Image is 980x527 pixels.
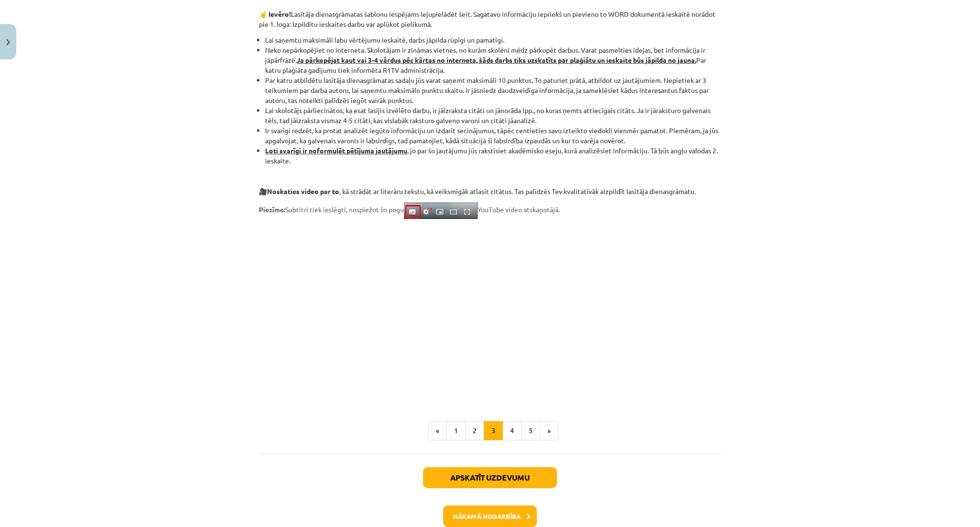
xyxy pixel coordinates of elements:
[423,467,557,488] button: Apskatīt uzdevumu
[265,126,721,146] li: Ir svarīgi redzēt, ka protat analizēt iegūto informāciju un izdarīt secinājumus, tāpēc centieties...
[6,39,10,46] img: icon-close-lesson-0947bae3869378f0d4975bcd49f059093ad1ed9edebbc8119c70593378902aed.svg
[465,421,484,440] button: 2
[259,421,721,440] nav: Page navigation example
[484,421,503,440] button: 3
[521,421,540,440] button: 5
[540,421,558,440] button: »
[265,105,721,126] li: Lai skolotājs pārliecinātos, ka esat lasījis izvēlēto darbu, ir jāizraksta citāti un jānorāda lpp...
[265,75,721,105] li: Par katru atbildētu lasītāja dienasgrāmatas sadaļu jūs varat saņemt maksimāli 10 punktus. To patu...
[297,56,696,64] strong: Ja pārkopējat kaut vai 3-4 vārdus pēc kārtas no interneta, šāds darbs tiks uzskatīts par plaģiātu...
[446,421,466,440] button: 1
[259,205,285,214] strong: Piezīme:
[265,35,721,45] li: Lai saņemtu maksimāli labu vērtējumu ieskaitē, darbs jāpilda rūpīgi un pamatīgi.
[267,187,339,195] strong: Noskaties video par to
[502,421,522,440] button: 4
[265,146,407,155] strong: Ļoti svarīgi ir noformulēt pētījuma jautājumu
[428,421,447,440] button: «
[259,205,560,214] span: Subtitri tiek ieslēgti, nospiežot šo pogu YouTube video atskaņotājā.
[265,45,721,75] li: Neko nepārkopējiet no interneta. Skolotājam ir zināmas vietnes, no kurām skolēni mēdz pārkopēt da...
[259,186,721,196] p: 🎥 , kā strādāt ar literāru tekstu, kā veiksmīgāk atlasīt citātus. Tas palīdzēs Tev kvalitatīvāk a...
[259,10,291,18] strong: ☝️ Ievēro!
[265,146,721,166] li: , jo par šo jautājumu jūs rakstīsiet akadēmisko eseju, kurā analizēsiet informāciju. Tā būs angļu...
[259,9,721,29] p: Lasītāja dienasgrāmatas šablonu iespējams lejupielādēt šeit. Sagatavo informāciju iepriekš un pie...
